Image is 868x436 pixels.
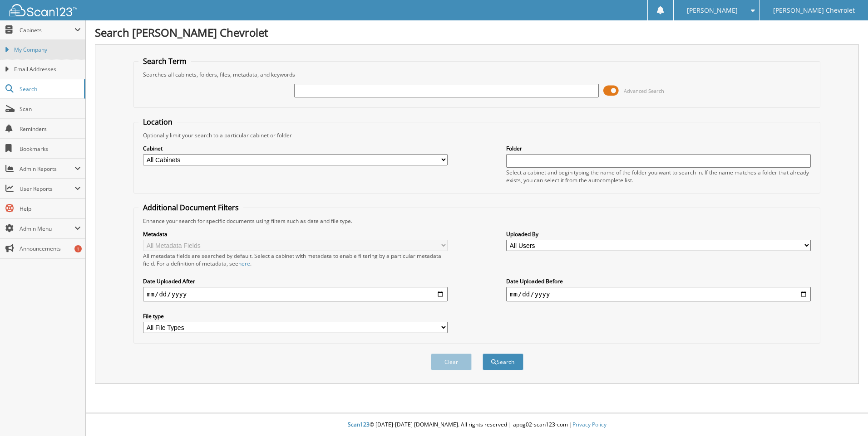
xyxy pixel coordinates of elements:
button: Clear [431,354,472,370]
span: [PERSON_NAME] [687,8,738,13]
span: My Company [14,46,81,54]
legend: Search Term [138,56,191,66]
span: Help [20,205,81,213]
span: Search [20,85,79,93]
span: Reminders [20,125,81,133]
a: here [238,260,250,267]
h1: Search [PERSON_NAME] Chevrolet [95,25,859,40]
label: Date Uploaded Before [506,277,811,285]
span: Advanced Search [624,87,664,94]
label: Uploaded By [506,230,811,238]
label: Metadata [143,230,448,238]
span: Scan123 [348,421,370,428]
label: Cabinet [143,145,448,152]
span: [PERSON_NAME] Chevrolet [773,8,855,13]
div: All metadata fields are searched by default. Select a cabinet with metadata to enable filtering b... [143,252,448,267]
label: File type [143,312,448,320]
span: Scan [20,105,81,113]
div: Optionally limit your search to a particular cabinet or folder [138,131,815,139]
span: Cabinets [20,26,74,34]
button: Search [483,354,523,370]
legend: Location [138,117,177,127]
label: Folder [506,145,811,152]
input: end [506,287,811,301]
a: Privacy Policy [572,421,607,428]
div: Select a cabinet and begin typing the name of the folder you want to search in. If the name match... [506,169,811,184]
span: Announcements [20,245,81,252]
span: Bookmarks [20,145,81,153]
div: © [DATE]-[DATE] [DOMAIN_NAME]. All rights reserved | appg02-scan123-com | [86,414,868,436]
span: Email Addresses [14,65,81,73]
div: 1 [74,245,82,252]
span: Admin Menu [20,225,74,233]
span: User Reports [20,185,74,193]
div: Searches all cabinets, folders, files, metadata, and keywords [138,71,815,78]
legend: Additional Document Filters [138,203,243,213]
label: Date Uploaded After [143,277,448,285]
span: Admin Reports [20,165,74,173]
img: scan123-logo-white.svg [9,4,77,16]
input: start [143,287,448,301]
div: Enhance your search for specific documents using filters such as date and file type. [138,217,815,225]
